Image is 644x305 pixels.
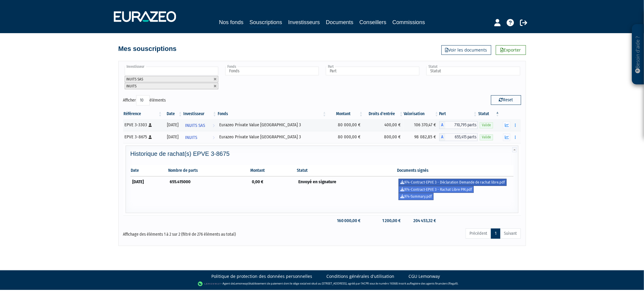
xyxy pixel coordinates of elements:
div: [DATE] [165,122,181,128]
button: Reset [491,95,521,105]
td: 80 000,00 € [327,131,364,143]
img: 1732889491-logotype_eurazeo_blanc_rvb.png [114,11,176,22]
td: 1 200,00 € [364,215,404,226]
a: Conditions générales d'utilisation [327,273,395,279]
div: EPVE 3-8675 [125,134,161,140]
td: [DATE] [130,176,168,202]
span: INUITS [185,132,197,143]
span: A [439,121,445,129]
span: Valide [480,134,493,140]
th: Statut : activer pour trier la colonne par ordre d&eacute;croissant [478,109,500,119]
div: A - Eurazeo Private Value Europe 3 [439,121,478,129]
i: [Français] Personne physique [149,135,152,139]
span: 655,415 parts [445,133,478,141]
span: INUITS SAS [185,120,205,131]
span: INUITS SAS [127,77,143,81]
img: logo-lemonway.png [198,281,221,287]
span: Valide [480,122,493,128]
th: Fonds: activer pour trier la colonne par ordre croissant [217,109,327,119]
i: Voir l'investisseur [213,132,215,143]
td: 800,00 € [364,131,404,143]
a: INUITS SAS [183,119,217,131]
i: Voir l'investisseur [213,120,215,131]
a: Exporter [496,45,526,55]
th: Montant [250,165,296,176]
a: Nos fonds [219,18,243,27]
a: Documents [326,18,354,27]
a: Registre des agents financiers (Regafi) [410,282,458,286]
td: 80 000,00 € [327,119,364,131]
th: Droits d'entrée: activer pour trier la colonne par ordre croissant [364,109,404,119]
th: Référence : activer pour trier la colonne par ordre croissant [123,109,163,119]
a: 974-Summary.pdf [399,193,434,200]
label: Afficher éléments [123,95,166,105]
a: 974-Contract-EPVE 3 - Rachat Libre PM.pdf [399,186,474,193]
th: Part: activer pour trier la colonne par ordre croissant [439,109,478,119]
i: [Français] Personne physique [149,123,152,127]
th: Montant: activer pour trier la colonne par ordre croissant [327,109,364,119]
th: Valorisation: activer pour trier la colonne par ordre croissant [404,109,439,119]
th: Statut [296,165,396,176]
th: Date [130,165,168,176]
th: Documents signés [396,165,514,176]
th: Investisseur: activer pour trier la colonne par ordre croissant [183,109,217,119]
th: Nombre de parts [168,165,250,176]
td: 400,00 € [364,119,404,131]
span: 710,795 parts [445,121,478,129]
h4: Historique de rachat(s) EPVE 3-8675 [130,150,514,157]
a: 1 [491,228,500,239]
a: Politique de protection des données personnelles [212,273,312,279]
select: Afficheréléments [136,95,150,105]
p: Besoin d'aide ? [635,27,642,82]
div: EPVE 3-3303 [125,122,161,128]
div: Affichage des éléments 1 à 2 sur 2 (filtré de 276 éléments au total) [123,228,284,237]
span: INUITS [127,84,137,88]
div: [DATE] [165,134,181,140]
td: 655.415000 [168,176,250,202]
div: Eurazeo Private Value [GEOGRAPHIC_DATA] 3 [219,134,325,140]
td: 0,00 € [250,176,296,202]
a: Conseillers [360,18,386,27]
td: 160 000,00 € [327,215,364,226]
a: Souscriptions [249,18,282,27]
td: 106 370,47 € [404,119,439,131]
a: Investisseurs [288,18,320,27]
h4: Mes souscriptions [118,45,177,52]
div: Eurazeo Private Value [GEOGRAPHIC_DATA] 3 [219,122,325,128]
span: A [439,133,445,141]
td: Envoyé en signature [296,176,396,202]
div: A - Eurazeo Private Value Europe 3 [439,133,478,141]
a: Lemonway [234,282,248,286]
a: Commissions [392,18,425,27]
a: CGU Lemonway [409,273,440,279]
div: - Agent de (établissement de paiement dont le siège social est situé au [STREET_ADDRESS], agréé p... [6,281,638,287]
th: Date: activer pour trier la colonne par ordre croissant [163,109,183,119]
a: Voir les documents [441,45,491,55]
td: 204 453,32 € [404,215,439,226]
a: 974-Contract-EPVE 3 - Déclaration Demande de rachat libre.pdf [399,179,507,186]
td: 98 082,85 € [404,131,439,143]
a: INUITS [183,131,217,143]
